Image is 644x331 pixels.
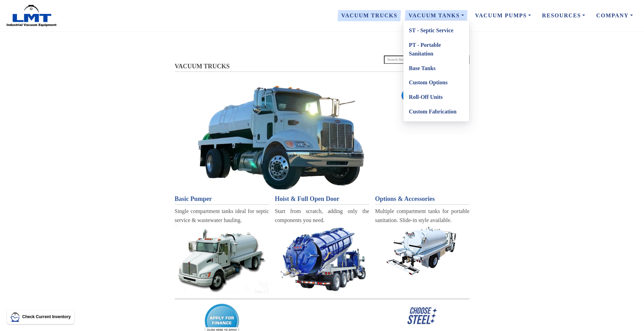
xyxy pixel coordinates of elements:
[403,75,469,90] a: Custom Options
[275,194,369,204] a: Hoist & Full Open Door
[175,63,230,70] span: VACUUM TRUCKS
[402,90,460,101] a: Current Inventory
[403,61,469,76] a: Base Tanks
[591,8,638,23] a: Company
[22,314,71,320] p: Check Current Inventory
[536,8,591,23] a: Resources
[403,8,470,23] a: Vacuum Tanks
[175,298,470,300] img: Stacks Image 12027
[375,195,435,202] span: Options & Accessories
[403,90,469,104] a: Roll-Off Units
[470,8,536,23] a: Vacuum Pumps
[10,312,20,322] img: LMT Icon
[175,207,269,224] div: Single compartment tanks ideal for septic service & wastewater hauling.
[375,194,470,204] a: Options & Accessories
[198,85,364,189] img: Stacks Image 111527
[6,5,58,27] img: LMT
[175,195,212,202] span: Basic Pumper
[275,195,340,202] span: Hoist & Full Open Door
[375,207,470,224] div: Multiple compartment tanks for portable sanitation. Slide-in style available.
[403,23,469,38] a: ST - Septic Service
[375,306,470,326] a: Choose Steel
[406,306,439,326] img: Stacks Image p111540_n6
[403,104,469,119] a: Custom Fabrication
[275,207,369,224] div: Start from scratch, adding only the components you need.
[275,225,369,292] img: Stacks Image 111546
[403,38,469,61] a: PT - Portable Sanitation
[375,225,470,277] a: PT - Portable Sanitation
[179,85,383,189] a: Vacuum Tanks
[377,225,467,277] img: Stacks Image 9319
[175,225,269,294] a: ST - Septic Service
[175,225,269,294] img: Stacks Image 9317
[275,225,369,292] a: ST - Septic Service
[175,194,269,204] a: Basic Pumper
[336,8,403,23] a: Vacuum Trucks
[384,56,470,64] input: Search Site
